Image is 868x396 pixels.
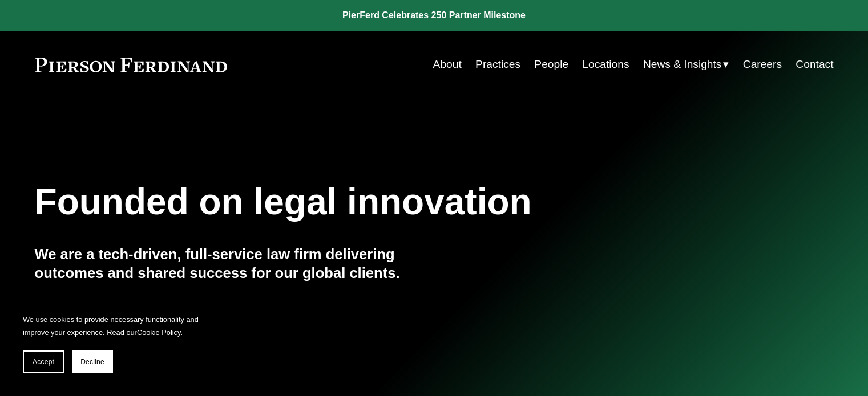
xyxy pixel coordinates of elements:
a: Cookie Policy [137,328,181,337]
h4: We are a tech-driven, full-service law firm delivering outcomes and shared success for our global... [35,245,434,282]
section: Cookie banner [11,301,217,385]
a: folder dropdown [643,54,729,75]
a: About [433,54,462,75]
a: Careers [743,54,782,75]
a: Practices [475,54,520,75]
button: Decline [72,350,113,373]
h1: Founded on legal innovation [35,181,701,223]
a: Locations [582,54,629,75]
span: News & Insights [643,55,722,75]
span: Accept [33,358,54,366]
p: We use cookies to provide necessary functionality and improve your experience. Read our . [23,313,205,339]
a: People [534,54,568,75]
a: Contact [796,54,833,75]
span: Decline [80,358,104,366]
button: Accept [23,350,64,373]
